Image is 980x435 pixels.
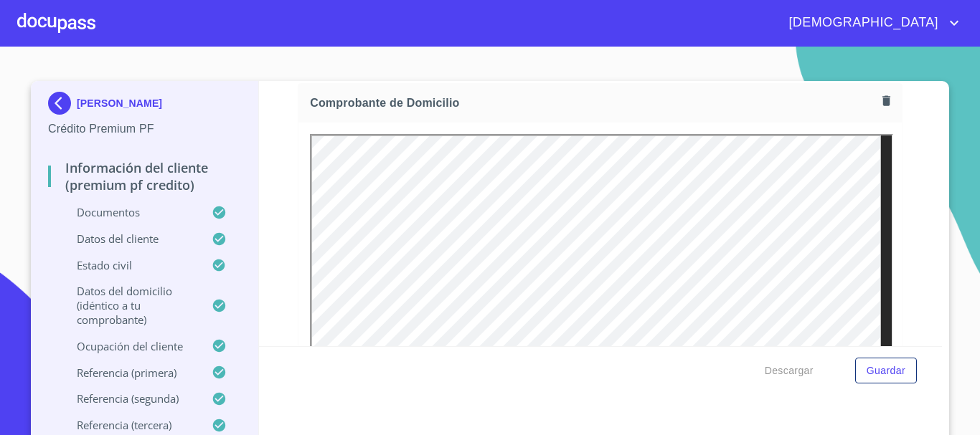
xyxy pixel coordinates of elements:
[778,11,963,34] button: account of current user
[855,358,917,384] button: Guardar
[48,258,212,272] p: Estado Civil
[778,11,946,34] span: [DEMOGRAPHIC_DATA]
[48,231,212,246] p: Datos del cliente
[48,120,241,138] p: Crédito Premium PF
[48,284,212,327] p: Datos del domicilio (idéntico a tu comprobante)
[48,339,212,353] p: Ocupación del Cliente
[48,365,212,380] p: Referencia (primera)
[48,92,77,115] img: Docupass spot blue
[77,97,162,109] p: [PERSON_NAME]
[867,362,905,380] span: Guardar
[48,205,212,219] p: Documentos
[765,362,814,380] span: Descargar
[48,92,241,120] div: [PERSON_NAME]
[310,95,877,110] span: Comprobante de Domicilio
[48,418,212,432] p: Referencia (tercera)
[48,391,212,406] p: Referencia (segunda)
[759,358,819,384] button: Descargar
[48,159,241,193] p: Información del cliente (premium pf credito)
